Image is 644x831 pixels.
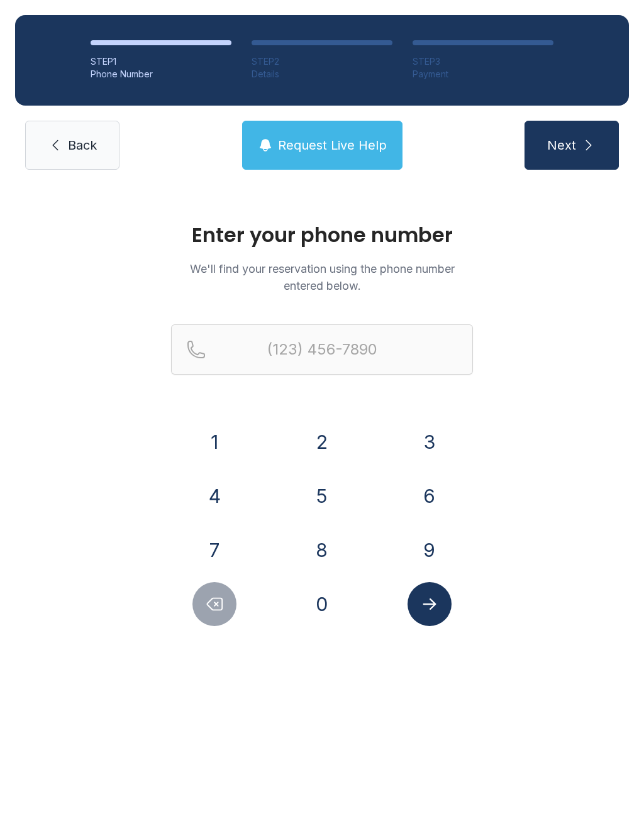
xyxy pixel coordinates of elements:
[91,55,231,68] div: STEP 1
[68,136,97,154] span: Back
[300,474,344,518] button: 5
[413,55,553,68] div: STEP 3
[171,225,473,245] h1: Enter your phone number
[300,528,344,572] button: 8
[413,68,553,80] div: Payment
[408,528,452,572] button: 9
[171,260,473,294] p: We'll find your reservation using the phone number entered below.
[408,420,452,464] button: 3
[408,474,452,518] button: 6
[408,582,452,626] button: Submit lookup form
[278,136,387,154] span: Request Live Help
[252,55,392,68] div: STEP 2
[91,68,231,80] div: Phone Number
[192,474,236,518] button: 4
[171,324,473,375] input: Reservation phone number
[192,528,236,572] button: 7
[547,136,576,154] span: Next
[192,420,236,464] button: 1
[300,582,344,626] button: 0
[252,68,392,80] div: Details
[300,420,344,464] button: 2
[192,582,236,626] button: Delete number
